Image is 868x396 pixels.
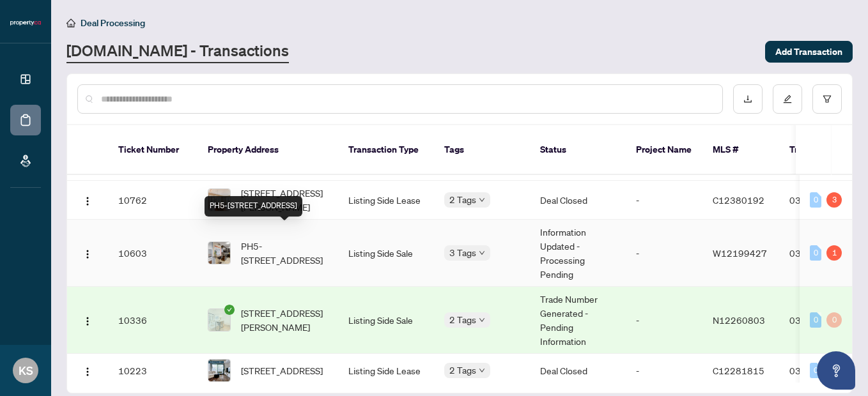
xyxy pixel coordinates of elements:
[338,354,434,388] td: Listing Side Lease
[224,305,235,315] span: check-circle
[82,367,93,377] img: Logo
[82,249,93,259] img: Logo
[826,312,842,328] div: 0
[823,95,832,103] span: filter
[81,17,145,29] span: Deal Processing
[743,95,752,103] span: download
[530,354,626,388] td: Deal Closed
[338,287,434,354] td: Listing Side Sale
[626,287,702,354] td: -
[733,84,763,114] button: download
[208,360,230,381] img: thumbnail-img
[783,95,792,103] span: edit
[205,196,302,217] div: PH5-[STREET_ADDRESS]
[108,220,198,287] td: 10603
[82,196,93,206] img: Logo
[626,125,702,175] th: Project Name
[713,194,764,206] span: C12380192
[479,367,485,374] span: down
[479,197,485,203] span: down
[765,41,853,63] button: Add Transaction
[810,192,821,208] div: 0
[108,181,198,220] td: 10762
[449,312,476,327] span: 2 Tags
[77,310,98,330] button: Logo
[626,220,702,287] td: -
[530,181,626,220] td: Deal Closed
[338,181,434,220] td: Listing Side Lease
[449,245,476,260] span: 3 Tags
[82,316,93,326] img: Logo
[434,125,530,175] th: Tags
[449,363,476,377] span: 2 Tags
[810,363,821,378] div: 0
[108,125,198,175] th: Ticket Number
[10,19,41,27] img: logo
[241,186,328,214] span: [STREET_ADDRESS][PERSON_NAME]
[479,250,485,256] span: down
[810,245,821,261] div: 0
[77,190,98,210] button: Logo
[241,239,328,267] span: PH5-[STREET_ADDRESS]
[338,125,434,175] th: Transaction Type
[775,42,842,62] span: Add Transaction
[713,247,767,259] span: W12199427
[66,40,289,63] a: [DOMAIN_NAME] - Transactions
[208,309,230,331] img: thumbnail-img
[108,354,198,388] td: 10223
[479,317,485,323] span: down
[713,314,765,326] span: N12260803
[826,245,842,261] div: 1
[826,192,842,208] div: 3
[713,365,764,376] span: C12281815
[19,362,33,379] span: KS
[241,363,323,377] span: [STREET_ADDRESS]
[626,354,702,388] td: -
[77,360,98,381] button: Logo
[449,192,476,207] span: 2 Tags
[77,243,98,263] button: Logo
[338,220,434,287] td: Listing Side Sale
[530,125,626,175] th: Status
[208,242,230,264] img: thumbnail-img
[108,287,198,354] td: 10336
[530,287,626,354] td: Trade Number Generated - Pending Information
[773,84,802,114] button: edit
[208,189,230,211] img: thumbnail-img
[810,312,821,328] div: 0
[702,125,779,175] th: MLS #
[626,181,702,220] td: -
[198,125,338,175] th: Property Address
[241,306,328,334] span: [STREET_ADDRESS][PERSON_NAME]
[817,351,855,390] button: Open asap
[66,19,75,27] span: home
[530,220,626,287] td: Information Updated - Processing Pending
[812,84,842,114] button: filter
